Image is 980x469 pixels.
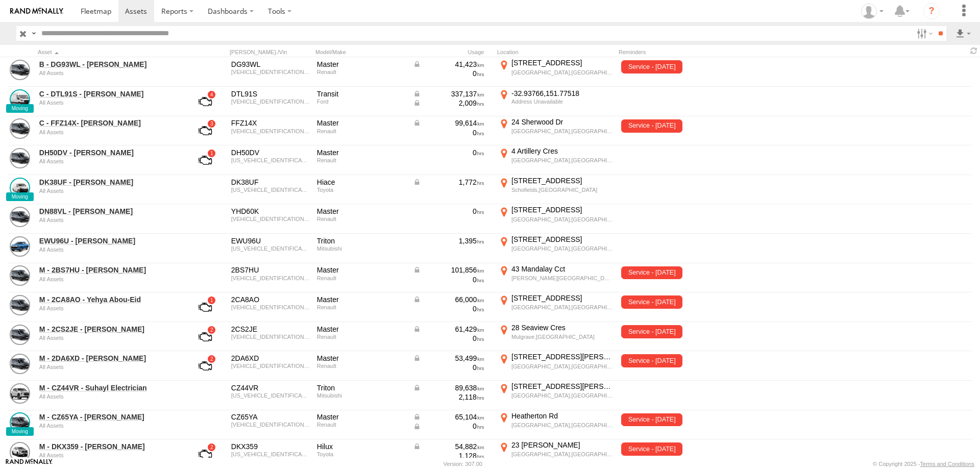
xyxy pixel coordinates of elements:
a: View Asset with Fault/s [186,295,224,319]
a: View Asset with Fault/s [186,442,224,466]
div: DK38UF [231,178,310,187]
span: Service - 01/10/2024 [621,325,682,338]
div: Location [497,48,615,56]
span: Service - 20/04/2023 [621,119,682,133]
div: undefined [39,129,179,135]
span: Service - 13/06/2024 [621,442,682,456]
div: WF0EXXTTGEHK84334 [231,98,310,105]
div: DH50DV [231,148,310,157]
div: undefined [39,70,179,76]
label: Click to View Current Location [497,440,615,468]
div: Mitsubishi [317,392,406,399]
div: 1,395 [413,236,484,245]
span: Service - 12/08/2024 [621,295,682,309]
div: Data from Vehicle CANbus [413,98,484,108]
a: View Asset with Fault/s [186,325,224,349]
div: undefined [39,246,179,253]
div: Master [317,412,406,422]
div: VF1VAE5V6K0794065 [231,157,310,163]
div: CZ44VR [231,383,310,392]
div: 0 [413,334,484,343]
label: Click to View Current Location [497,411,615,439]
div: JTFHT02P000158544 [231,187,310,193]
div: 28 Seaview Cres [511,323,613,332]
div: undefined [39,276,179,282]
div: YHD60K [231,207,310,216]
div: Heatherton Rd [511,411,613,421]
div: [GEOGRAPHIC_DATA],[GEOGRAPHIC_DATA] [511,216,613,223]
a: EWU96U - [PERSON_NAME] [39,236,179,245]
label: Click to View Current Location [497,352,615,380]
div: FFZ14X [231,118,310,128]
label: Click to View Current Location [497,382,615,409]
div: 1,128 [413,451,484,460]
div: Master [317,207,406,216]
div: MMAYJKK10NH039360 [231,245,310,252]
div: [GEOGRAPHIC_DATA],[GEOGRAPHIC_DATA] [511,422,613,429]
div: undefined [39,217,179,223]
div: 23 [PERSON_NAME] [511,440,613,450]
div: Data from Vehicle CANbus [413,354,484,363]
div: Usage [411,48,493,56]
a: View Asset Details [10,412,30,433]
div: Data from Vehicle CANbus [413,325,484,334]
span: Service - 13/01/2025 [621,413,682,427]
div: 0 [413,363,484,372]
div: Master [317,60,406,69]
div: VF1MAFEZCJ0783896 [231,216,310,222]
a: View Asset Details [10,89,30,110]
a: M - DKX359 - [PERSON_NAME] [39,442,179,451]
a: View Asset Details [10,383,30,404]
div: [GEOGRAPHIC_DATA],[GEOGRAPHIC_DATA] [511,304,613,311]
div: [STREET_ADDRESS] [511,58,613,67]
a: View Asset Details [10,60,30,80]
a: View Asset Details [10,236,30,257]
div: [GEOGRAPHIC_DATA],[GEOGRAPHIC_DATA] [511,69,613,76]
div: undefined [39,364,179,370]
label: Click to View Current Location [497,235,615,262]
div: undefined [39,100,179,106]
div: Transit [317,89,406,98]
a: Visit our Website [6,459,53,469]
div: 4 Artillery Cres [511,146,613,156]
span: -32.93766 [511,89,546,97]
div: VF1MAFEZCJ0783917 [231,304,310,310]
a: M - 2BS7HU - [PERSON_NAME] [39,265,179,275]
div: © Copyright 2025 - [873,461,974,467]
div: [GEOGRAPHIC_DATA],[GEOGRAPHIC_DATA] [511,392,613,399]
div: 24 Sherwood Dr [511,117,613,127]
label: Click to View Current Location [497,146,615,174]
a: View Asset with Fault/s [186,354,224,378]
div: Renault [317,304,406,310]
div: undefined [39,393,179,400]
div: VF1MAFEZHP0853000 [231,69,310,75]
div: DTL91S [231,89,310,98]
div: VF1MAFEZCK0793953 [231,334,310,340]
div: MMAYJKK10MH002535 [231,392,310,399]
div: 0 [413,304,484,313]
div: Renault [317,275,406,281]
div: [GEOGRAPHIC_DATA],[GEOGRAPHIC_DATA] [511,128,613,135]
div: Version: 307.00 [444,461,482,467]
div: VF1MAFEZHN0843628 [231,275,310,281]
div: Data from Vehicle CANbus [413,89,484,98]
div: 2CA8AO [231,295,310,304]
div: undefined [39,188,179,194]
div: [STREET_ADDRESS] [511,205,613,214]
div: Renault [317,422,406,428]
a: View Asset Details [10,207,30,227]
div: 43 Mandalay Cct [511,264,613,274]
div: 0 [413,207,484,216]
div: [GEOGRAPHIC_DATA],[GEOGRAPHIC_DATA] [511,245,613,252]
div: Model/Make [315,48,407,56]
div: [PERSON_NAME][GEOGRAPHIC_DATA] [511,275,613,282]
a: M - 2DA6XD - [PERSON_NAME] [39,354,179,363]
div: Renault [317,69,406,75]
a: Terms and Conditions [920,461,974,467]
div: Click to Sort [38,48,181,56]
a: View Asset Details [10,354,30,374]
div: undefined [39,335,179,341]
div: [PERSON_NAME]./Vin [230,48,311,56]
div: Data from Vehicle CANbus [413,118,484,128]
div: Renault [317,128,406,134]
